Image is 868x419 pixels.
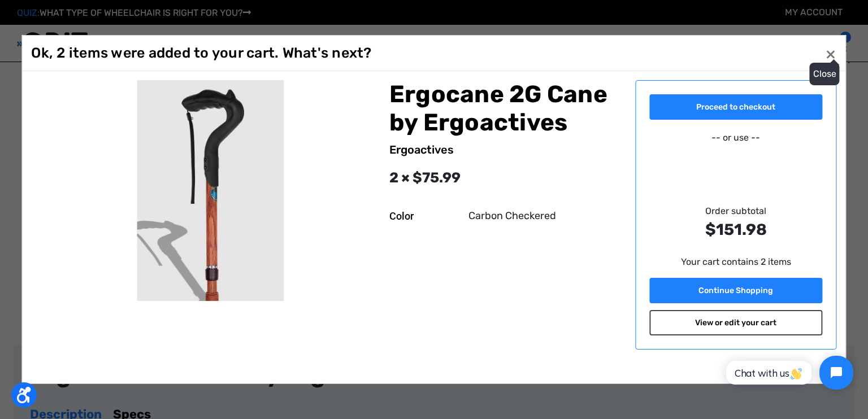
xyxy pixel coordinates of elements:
dd: Carbon Checkered [468,208,556,224]
strong: $151.98 [649,218,822,242]
div: Ergoactives [389,141,622,158]
div: 2 × $75.99 [389,167,622,189]
iframe: PayPal-paypal [649,149,822,172]
dt: Color [389,208,461,224]
img: Ergocane 2G Cane by Ergoactives [45,80,376,301]
h2: Ergocane 2G Cane by Ergoactives [389,80,622,137]
h1: Ok, 2 items were added to your cart. What's next? [31,45,371,62]
span: × [826,43,836,64]
a: Proceed to checkout [649,94,822,120]
p: -- or use -- [649,131,822,145]
div: Order subtotal [649,204,822,242]
iframe: Tidio Chat [714,346,863,399]
p: Your cart contains 2 items [649,255,822,269]
a: Continue Shopping [649,278,822,303]
a: View or edit your cart [649,310,822,335]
